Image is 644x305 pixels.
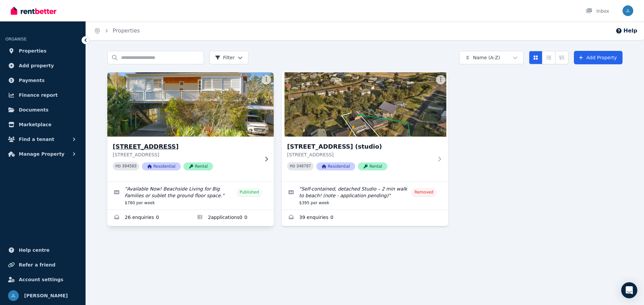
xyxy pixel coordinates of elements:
[5,59,80,72] a: Add property
[19,47,47,55] span: Properties
[5,103,80,117] a: Documents
[107,181,274,210] a: Edit listing: Available Now! Beachside Living for Big Families or sublet the ground floor space.
[459,51,524,64] button: Name (A-Z)
[5,147,80,161] button: Manage Property
[623,5,633,16] img: Jacqueline Larratt
[5,133,80,146] button: Find a tenant
[5,243,80,257] a: Help centre
[290,164,295,168] small: PID
[209,51,249,64] button: Filter
[5,118,80,131] a: Marketplace
[282,210,448,226] a: Enquiries for 32 Ensenada Road, Copacabana (studio)
[107,72,274,181] a: 32 Ensenada Rd, Copacabana[STREET_ADDRESS][STREET_ADDRESS]PID 394583ResidentialRental
[19,261,55,269] span: Refer a friend
[113,27,140,34] a: Properties
[215,54,235,61] span: Filter
[19,91,58,99] span: Finance report
[19,246,50,254] span: Help centre
[287,151,433,158] p: [STREET_ADDRESS]
[316,162,355,170] span: Residential
[19,121,51,129] span: Marketplace
[282,72,448,181] a: 32 Ensenada Road, Copacabana (studio)[STREET_ADDRESS] (studio)[STREET_ADDRESS]PID 348787Residenti...
[586,8,609,14] div: Inbox
[262,75,271,84] button: More options
[529,51,542,64] button: Card view
[282,72,448,137] img: 32 Ensenada Road, Copacabana (studio)
[358,162,387,170] span: Rental
[621,282,637,298] div: Open Intercom Messenger
[19,62,54,70] span: Add property
[113,151,259,158] p: [STREET_ADDRESS]
[19,106,49,114] span: Documents
[5,37,26,42] span: ORGANISE
[5,44,80,58] a: Properties
[297,164,311,169] code: 348787
[122,164,137,169] code: 394583
[24,292,68,300] span: [PERSON_NAME]
[19,135,54,143] span: Find a tenant
[5,74,80,87] a: Payments
[555,51,569,64] button: Expanded list view
[183,162,213,170] span: Rental
[11,6,56,16] img: RentBetter
[473,54,500,61] span: Name (A-Z)
[5,273,80,286] a: Account settings
[529,51,569,64] div: View options
[86,21,148,40] nav: Breadcrumb
[542,51,555,64] button: Compact list view
[8,290,19,301] img: Jacqueline Larratt
[115,164,121,168] small: PID
[436,75,445,84] button: More options
[103,71,278,138] img: 32 Ensenada Rd, Copacabana
[19,276,63,284] span: Account settings
[19,150,64,158] span: Manage Property
[282,181,448,210] a: Edit listing: Self-contained, detached Studio – 2 min walk to beach! (note - application pending)
[287,142,433,151] h3: [STREET_ADDRESS] (studio)
[191,210,274,226] a: Applications for 32 Ensenada Rd, Copacabana
[5,258,80,272] a: Refer a friend
[113,142,259,151] h3: [STREET_ADDRESS]
[107,210,191,226] a: Enquiries for 32 Ensenada Rd, Copacabana
[615,27,637,35] button: Help
[19,76,45,84] span: Payments
[574,51,623,64] a: Add Property
[142,162,181,170] span: Residential
[5,88,80,102] a: Finance report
